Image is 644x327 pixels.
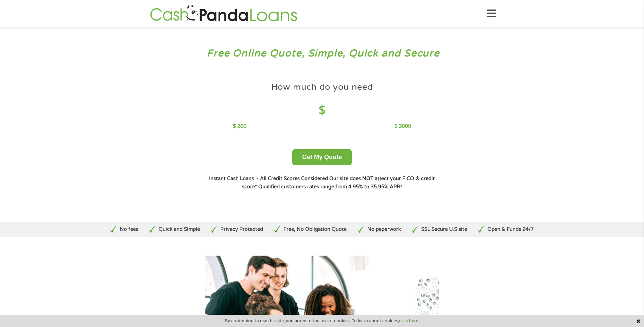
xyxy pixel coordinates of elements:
[233,104,411,118] h4: $
[283,226,347,233] p: Free, No Obligation Quote
[271,82,373,93] h4: How much do you need
[399,318,419,324] a: click here.
[225,319,419,323] span: By continuing to use this site, you agree to the use of cookies. To learn about cookies,
[487,226,534,233] p: Open & Funds 24/7
[233,123,246,130] p: $ 200
[242,176,435,190] strong: Our site does NOT affect your FICO ® credit score*
[258,184,402,190] strong: Qualified customers rates range from 4.95% to 35.95% APR¹
[367,226,401,233] p: No paperwork
[292,149,352,165] button: Get My Quote
[120,226,138,233] p: No fees
[421,226,467,233] p: SSL Secure U.S site
[209,176,328,182] strong: Instant Cash Loans - All Credit Scores Considered
[394,123,411,130] p: $ 3000
[148,4,299,23] img: GetLoanNow Logo
[220,226,263,233] p: Privacy Protected
[159,226,200,233] p: Quick and Simple
[20,47,625,60] h3: Free Online Quote, Simple, Quick and Secure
